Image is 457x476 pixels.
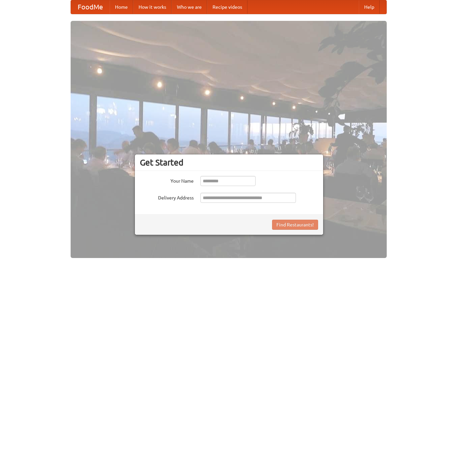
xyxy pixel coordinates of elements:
[140,176,194,184] label: Your Name
[140,193,194,201] label: Delivery Address
[71,0,110,14] a: FoodMe
[272,220,318,230] button: Find Restaurants!
[133,0,172,14] a: How it works
[359,0,380,14] a: Help
[172,0,207,14] a: Who we are
[140,157,318,168] h3: Get Started
[110,0,133,14] a: Home
[207,0,247,14] a: Recipe videos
